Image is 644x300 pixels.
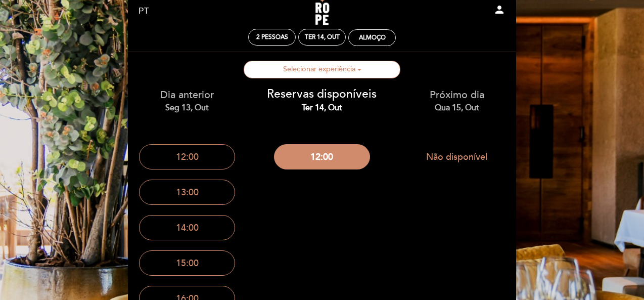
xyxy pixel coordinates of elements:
div: Almoço [359,34,386,41]
div: Ter 14, out [262,102,382,114]
div: Ter 14, out [305,33,340,41]
button: 12:00 [274,144,370,169]
button: person [493,4,505,19]
div: Próximo dia [397,88,517,114]
div: Qua 15, out [397,102,517,114]
i: person [493,4,505,16]
button: Selecionar experiência [244,61,400,78]
button: 15:00 [139,250,235,276]
div: Reservas disponíveis [262,86,382,114]
span: 2 pessoas [256,33,288,41]
button: Não disponível [409,144,505,169]
div: Seg 13, out [127,102,247,114]
ng-container: Selecionar experiência [283,65,355,73]
button: 13:00 [139,180,235,205]
div: Dia anterior [127,88,247,114]
button: 12:00 [139,144,235,169]
button: 14:00 [139,215,235,240]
